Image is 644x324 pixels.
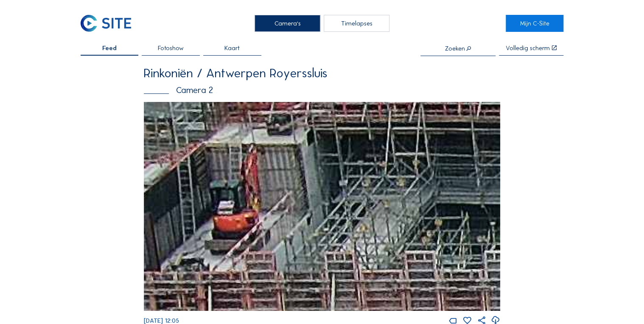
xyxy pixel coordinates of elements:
[144,102,500,311] img: Image
[144,67,500,80] div: Rinkoniën / Antwerpen Royerssluis
[324,15,389,32] div: Timelapses
[102,45,117,51] span: Feed
[81,15,139,32] a: C-SITE Logo
[224,45,240,51] span: Kaart
[255,15,320,32] div: Camera's
[505,45,549,51] div: Volledig scherm
[158,45,184,51] span: Fotoshow
[506,15,564,32] a: Mijn C-Site
[81,15,131,32] img: C-SITE Logo
[144,86,500,95] div: Camera 2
